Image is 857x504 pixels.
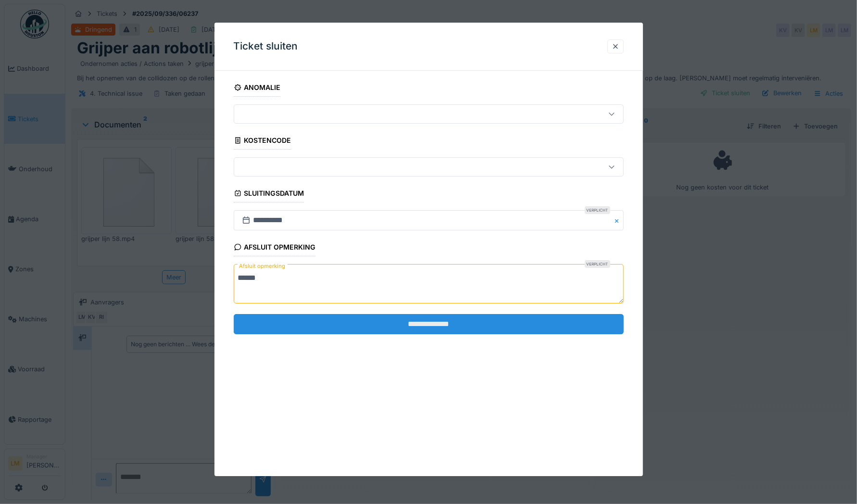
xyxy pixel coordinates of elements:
div: Sluitingsdatum [234,186,304,202]
h3: Ticket sluiten [234,40,298,52]
label: Afsluit opmerking [238,261,288,273]
div: Kostencode [234,133,291,150]
div: Afsluit opmerking [234,240,316,256]
div: Anomalie [234,80,281,97]
div: Verplicht [585,206,610,214]
button: Close [613,210,624,230]
div: Verplicht [585,261,610,268]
